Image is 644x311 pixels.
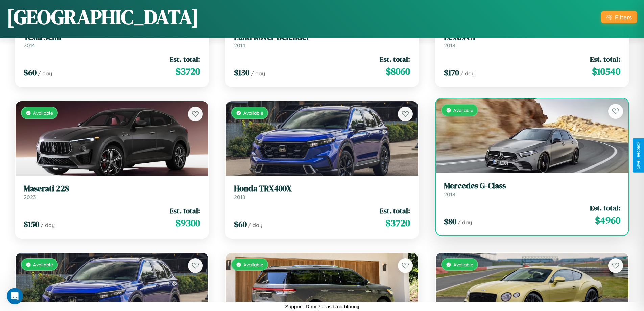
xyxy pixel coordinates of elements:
[590,203,620,213] span: Est. total:
[7,288,23,304] iframe: Intercom live chat
[38,70,52,77] span: / day
[458,219,472,226] span: / day
[175,65,200,78] span: $ 3720
[7,3,199,31] h1: [GEOGRAPHIC_DATA]
[251,70,265,77] span: / day
[636,142,641,169] div: Give Feedback
[234,32,410,49] a: Land Rover Defender2014
[444,42,455,49] span: 2018
[170,54,200,64] span: Est. total:
[234,219,247,230] span: $ 60
[24,184,200,200] a: Maserati 2282023
[285,302,359,311] p: Support ID: mg7aeasdzoqtbfouojj
[453,262,473,267] span: Available
[595,214,620,227] span: $ 4960
[590,54,620,64] span: Est. total:
[444,67,459,78] span: $ 170
[24,184,200,194] h3: Maserati 228
[444,181,620,191] h3: Mercedes G-Class
[33,262,53,267] span: Available
[444,191,455,198] span: 2018
[33,110,53,116] span: Available
[170,206,200,216] span: Est. total:
[234,184,410,194] h3: Honda TRX400X
[380,54,410,64] span: Est. total:
[601,11,637,23] button: Filters
[444,181,620,198] a: Mercedes G-Class2018
[234,42,245,49] span: 2014
[24,219,39,230] span: $ 150
[453,107,473,113] span: Available
[248,222,262,228] span: / day
[24,42,35,49] span: 2014
[234,184,410,200] a: Honda TRX400X2018
[24,194,36,200] span: 2023
[41,222,55,228] span: / day
[243,110,263,116] span: Available
[385,216,410,230] span: $ 3720
[460,70,475,77] span: / day
[615,14,632,21] div: Filters
[386,65,410,78] span: $ 8060
[234,67,249,78] span: $ 130
[234,194,245,200] span: 2018
[175,216,200,230] span: $ 9300
[444,216,456,227] span: $ 80
[592,65,620,78] span: $ 10540
[380,206,410,216] span: Est. total:
[24,67,37,78] span: $ 60
[243,262,263,267] span: Available
[444,32,620,49] a: Lexus CT2018
[24,32,200,49] a: Tesla Semi2014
